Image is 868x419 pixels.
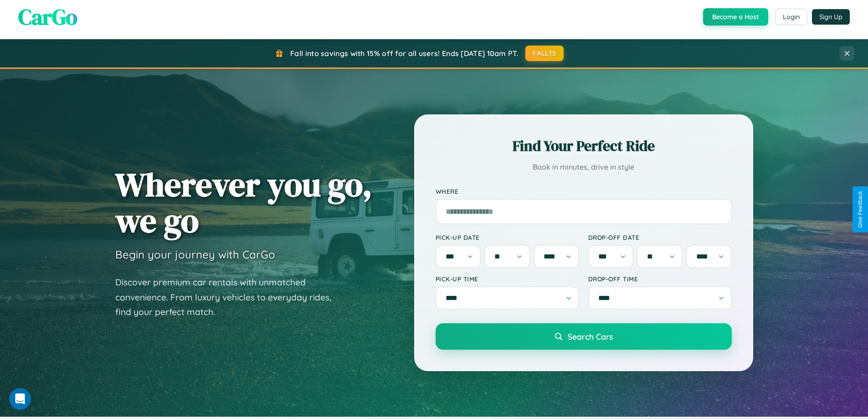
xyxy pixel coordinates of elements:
button: Sign Up [812,9,850,25]
p: Discover premium car rentals with unmatched convenience. From luxury vehicles to everyday rides, ... [115,275,343,320]
h1: Wherever you go, we go [115,166,372,238]
label: Drop-off Time [588,275,732,283]
label: Pick-up Time [436,275,579,283]
span: CarGo [18,2,77,32]
button: Login [775,9,807,25]
label: Drop-off Date [588,233,732,241]
span: Search Cars [568,331,613,341]
h3: Begin your journey with CarGo [115,248,275,261]
label: Where [436,187,732,195]
button: Search Cars [436,323,732,350]
p: Book in minutes, drive in style [436,160,732,174]
span: Fall into savings with 15% off for all users! Ends [DATE] 10am PT. [290,49,519,58]
label: Pick-up Date [436,233,579,241]
div: Give Feedback [857,191,863,228]
h2: Find Your Perfect Ride [436,136,732,156]
button: FALL15 [525,46,564,61]
iframe: Intercom live chat [9,388,31,410]
button: Become a Host [703,8,768,26]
